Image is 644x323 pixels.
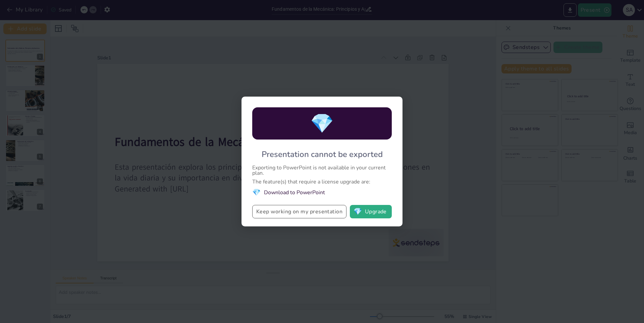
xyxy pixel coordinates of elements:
[252,165,392,176] div: Exporting to PowerPoint is not available in your current plan.
[350,205,392,218] button: diamondUpgrade
[252,179,392,184] div: The feature(s) that require a license upgrade are:
[262,149,383,160] div: Presentation cannot be exported
[310,111,334,137] span: diamond
[252,205,346,218] button: Keep working on my presentation
[252,188,261,197] span: diamond
[252,188,392,197] li: Download to PowerPoint
[354,208,362,215] span: diamond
